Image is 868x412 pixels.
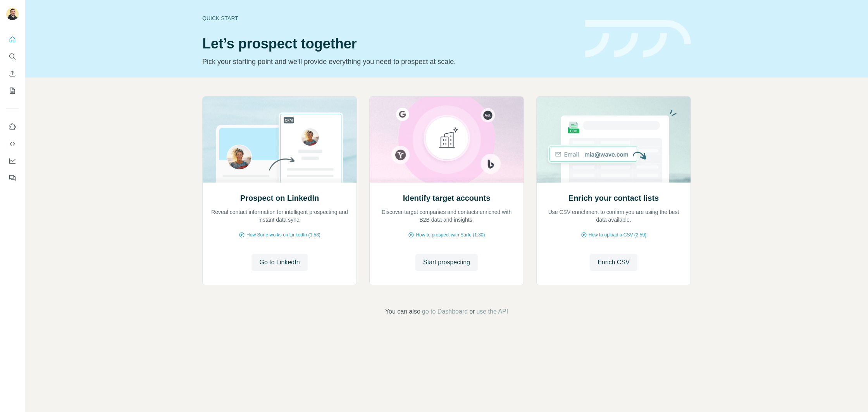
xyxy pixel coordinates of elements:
h1: Let’s prospect together [202,36,576,52]
p: Discover target companies and contacts enriched with B2B data and insights. [377,208,516,224]
button: Dashboard [6,154,19,168]
span: Start prospecting [423,258,470,267]
h2: Identify target accounts [403,193,491,203]
img: Identify target accounts [369,97,524,183]
span: How Surfe works on LinkedIn (1:58) [246,231,320,238]
button: Feedback [6,171,19,185]
p: Reveal contact information for intelligent prospecting and instant data sync. [210,208,349,224]
span: Enrich CSV [598,258,630,267]
button: Go to LinkedIn [251,254,307,271]
span: How to upload a CSV (2:59) [589,231,646,238]
button: Quick start [6,33,19,47]
button: Use Surfe API [6,137,19,151]
span: Go to LinkedIn [259,258,300,267]
button: Enrich CSV [6,67,19,81]
h2: Enrich your contact lists [568,193,659,203]
img: banner [585,20,691,58]
div: Quick start [202,14,576,22]
span: You can also [385,307,420,316]
h2: Prospect on LinkedIn [240,193,319,203]
p: Use CSV enrichment to confirm you are using the best data available. [544,208,683,224]
button: Start prospecting [415,254,478,271]
img: Enrich your contact lists [536,97,691,183]
button: Search [6,50,19,64]
span: or [469,307,475,316]
img: Prospect on LinkedIn [202,97,357,183]
button: use the API [476,307,508,316]
button: My lists [6,84,19,98]
img: Avatar [6,8,19,20]
button: go to Dashboard [422,307,468,316]
button: Use Surfe on LinkedIn [6,120,19,134]
button: Enrich CSV [590,254,637,271]
span: How to prospect with Surfe (1:30) [416,231,485,238]
p: Pick your starting point and we’ll provide everything you need to prospect at scale. [202,56,576,67]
